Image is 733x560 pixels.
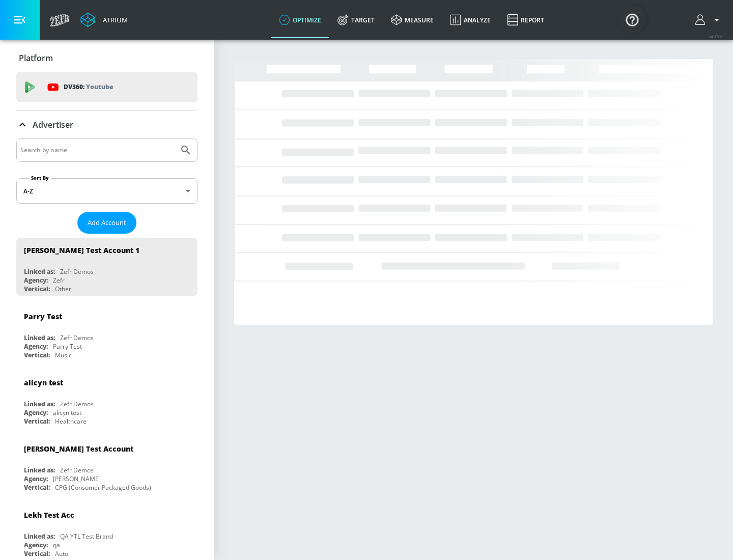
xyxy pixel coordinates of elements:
[383,2,442,38] a: measure
[499,2,552,38] a: Report
[24,444,133,454] div: [PERSON_NAME] Test Account
[442,2,499,38] a: Analyze
[20,144,175,157] input: Search by name
[60,267,94,276] div: Zefr Demos
[53,474,101,483] div: [PERSON_NAME]
[24,276,48,285] div: Agency:
[33,119,73,130] p: Advertiser
[16,304,198,362] div: Parry TestLinked as:Zefr DemosAgency:Parry TestVertical:Music
[24,351,50,359] div: Vertical:
[16,44,198,72] div: Platform
[16,370,198,428] div: alicyn testLinked as:Zefr DemosAgency:alicyn testVertical:Healthcare
[64,81,113,93] p: DV360:
[24,245,139,255] div: [PERSON_NAME] Test Account 1
[16,110,198,139] div: Advertiser
[16,72,198,102] div: DV360: Youtube
[53,541,60,549] div: qa
[60,466,94,474] div: Zefr Demos
[19,52,53,64] p: Platform
[16,436,198,494] div: [PERSON_NAME] Test AccountLinked as:Zefr DemosAgency:[PERSON_NAME]Vertical:CPG (Consumer Packaged...
[24,333,55,342] div: Linked as:
[24,483,50,492] div: Vertical:
[53,342,82,351] div: Parry Test
[29,175,51,181] label: Sort By
[24,400,55,408] div: Linked as:
[80,12,128,27] a: Atrium
[24,549,50,558] div: Vertical:
[24,474,48,483] div: Agency:
[618,5,646,34] button: Open Resource Center
[55,351,72,359] div: Music
[55,417,87,426] div: Healthcare
[24,267,55,276] div: Linked as:
[55,549,68,558] div: Auto
[77,212,136,234] button: Add Account
[60,333,94,342] div: Zefr Demos
[24,466,55,474] div: Linked as:
[99,15,128,24] div: Atrium
[55,483,151,492] div: CPG (Consumer Packaged Goods)
[24,417,50,426] div: Vertical:
[24,285,50,293] div: Vertical:
[24,378,63,387] div: alicyn test
[53,276,65,285] div: Zefr
[55,285,71,293] div: Other
[271,2,329,38] a: optimize
[53,408,81,417] div: alicyn test
[86,81,113,92] p: Youtube
[24,541,48,549] div: Agency:
[24,408,48,417] div: Agency:
[16,238,198,296] div: [PERSON_NAME] Test Account 1Linked as:Zefr DemosAgency:ZefrVertical:Other
[24,342,48,351] div: Agency:
[24,532,55,541] div: Linked as:
[60,400,94,408] div: Zefr Demos
[24,312,62,321] div: Parry Test
[60,532,113,541] div: QA YTL Test Brand
[329,2,383,38] a: Target
[16,178,198,204] div: A-Z
[88,217,126,229] span: Add Account
[24,510,74,520] div: Lekh Test Acc
[709,34,723,39] span: v 4.19.0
